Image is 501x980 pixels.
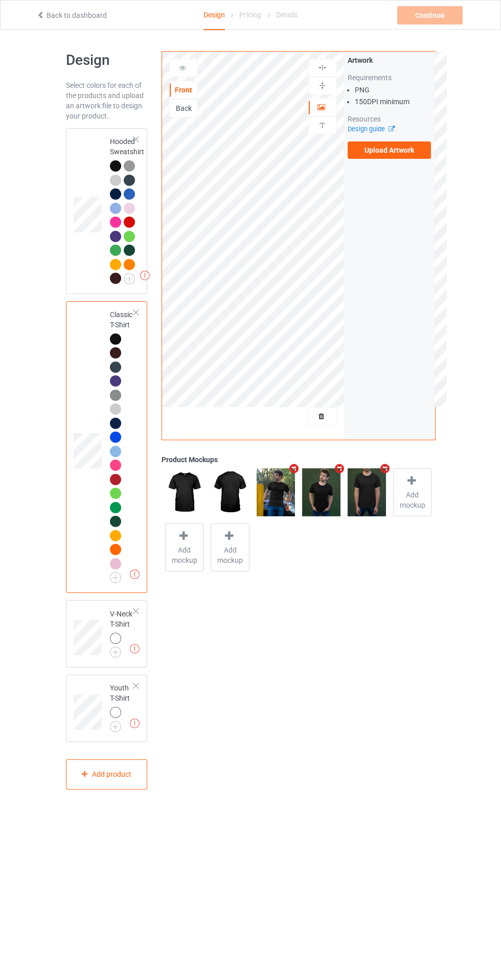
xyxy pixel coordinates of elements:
[394,490,431,510] span: Add mockup
[257,468,295,516] img: regular.jpg
[348,468,386,516] img: regular.jpg
[66,128,148,294] div: Hooded Sweatshirt
[348,141,431,159] label: Upload Artwork
[211,468,249,516] img: regular.jpg
[348,55,431,65] div: Artwork
[317,121,327,130] img: svg%3E%0A
[110,647,121,658] img: svg+xml;base64,PD94bWwgdmVyc2lvbj0iMS4wIiBlbmNvZGluZz0iVVRGLTgiPz4KPHN2ZyB3aWR0aD0iMjJweCIgaGVpZ2...
[110,309,134,580] div: Classic T-Shirt
[302,468,340,516] img: regular.jpg
[239,1,261,29] div: Pricing
[66,759,148,790] div: Add product
[166,545,203,565] span: Add mockup
[288,463,301,474] i: Remove mockup
[170,85,197,95] div: Front
[110,572,121,583] img: svg+xml;base64,PD94bWwgdmVyc2lvbj0iMS4wIiBlbmNvZGluZz0iVVRGLTgiPz4KPHN2ZyB3aWR0aD0iMjJweCIgaGVpZ2...
[110,390,121,401] img: heather_texture.png
[170,103,197,113] div: Back
[165,523,203,571] div: Add mockup
[276,1,298,29] div: Details
[110,683,134,729] div: Youth T-Shirt
[66,301,148,593] div: Classic T-Shirt
[130,644,140,654] img: exclamation icon
[355,85,431,95] li: PNG
[348,73,431,83] div: Requirements
[317,81,327,90] img: svg%3E%0A
[66,600,148,667] div: V-Neck T-Shirt
[165,468,203,516] img: regular.jpg
[317,63,327,73] img: svg%3E%0A
[348,125,394,133] a: Design guide
[130,719,140,728] img: exclamation icon
[162,455,435,465] div: Product Mockups
[333,463,346,474] i: Remove mockup
[140,271,150,280] img: exclamation icon
[110,721,121,732] img: svg+xml;base64,PD94bWwgdmVyc2lvbj0iMS4wIiBlbmNvZGluZz0iVVRGLTgiPz4KPHN2ZyB3aWR0aD0iMjJweCIgaGVpZ2...
[36,11,107,19] a: Back to dashboard
[110,136,144,283] div: Hooded Sweatshirt
[211,523,249,571] div: Add mockup
[66,80,148,121] div: Select colors for each of the products and upload an artwork file to design your product.
[393,468,431,516] div: Add mockup
[130,569,140,579] img: exclamation icon
[379,463,392,474] i: Remove mockup
[124,273,135,284] img: svg+xml;base64,PD94bWwgdmVyc2lvbj0iMS4wIiBlbmNvZGluZz0iVVRGLTgiPz4KPHN2ZyB3aWR0aD0iMjJweCIgaGVpZ2...
[348,114,431,124] div: Resources
[66,675,148,742] div: Youth T-Shirt
[66,51,148,69] h1: Design
[110,609,134,655] div: V-Neck T-Shirt
[203,1,225,30] div: Design
[355,97,431,107] li: 150 DPI minimum
[211,545,248,565] span: Add mockup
